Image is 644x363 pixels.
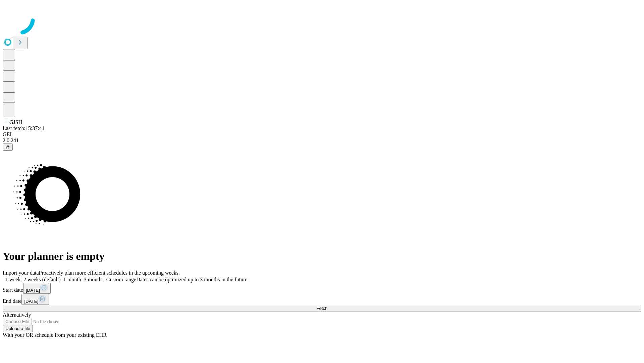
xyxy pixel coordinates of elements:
[5,277,21,282] span: 1 week
[3,137,641,144] div: 2.0.241
[3,312,31,318] span: Alternatively
[3,283,641,294] div: Start date
[21,294,49,305] button: [DATE]
[3,305,641,312] button: Fetch
[3,125,45,131] span: Last fetch: 15:37:41
[63,277,81,282] span: 1 month
[5,145,10,150] span: @
[23,277,61,282] span: 2 weeks (default)
[3,294,641,305] div: End date
[106,277,136,282] span: Custom range
[3,144,13,151] button: @
[84,277,104,282] span: 3 months
[26,288,40,293] span: [DATE]
[39,270,180,276] span: Proactively plan more efficient schedules in the upcoming weeks.
[3,270,39,276] span: Import your data
[3,332,107,338] span: With your OR schedule from your existing EHR
[3,131,641,137] div: GEI
[23,283,51,294] button: [DATE]
[3,325,33,332] button: Upload a file
[24,299,38,304] span: [DATE]
[316,306,327,311] span: Fetch
[136,277,249,282] span: Dates can be optimized up to 3 months in the future.
[9,119,22,125] span: GJSH
[3,250,641,263] h1: Your planner is empty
